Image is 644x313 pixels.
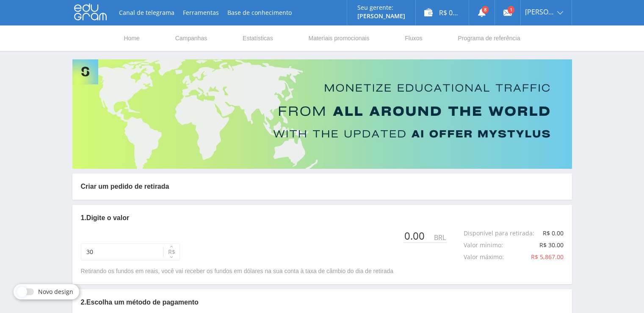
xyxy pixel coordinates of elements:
[81,267,564,276] p: Retirando os fundos em reais, você vai receber os fundos em dólares na sua conta à taxa de câmbio...
[38,288,73,295] span: Novo design
[81,298,564,307] p: 2. Escolha um método de pagamento
[174,25,208,51] a: Campanhas
[72,59,572,169] img: Banner
[457,25,521,51] a: Programa de referência
[525,8,555,15] span: [PERSON_NAME]
[81,182,564,191] p: Criar um pedido de retirada
[81,213,564,223] p: 1. Digite o valor
[357,13,405,20] p: [PERSON_NAME]
[404,25,423,51] a: Fluxos
[464,242,511,249] div: Valor mínimo :
[539,242,564,249] div: R$ 30.00
[307,25,370,51] a: Materiais promocionais
[123,25,141,51] a: Home
[404,230,433,242] div: 0.00
[163,243,180,260] button: R$
[433,234,447,241] div: BRL
[357,4,405,11] p: Seu gerente:
[242,25,274,51] a: Estatísticas
[531,253,564,261] span: R$ 5,867.00
[464,254,512,260] div: Valor máximo :
[464,230,543,237] div: Disponível para retirada :
[543,230,564,237] div: R$ 0.00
